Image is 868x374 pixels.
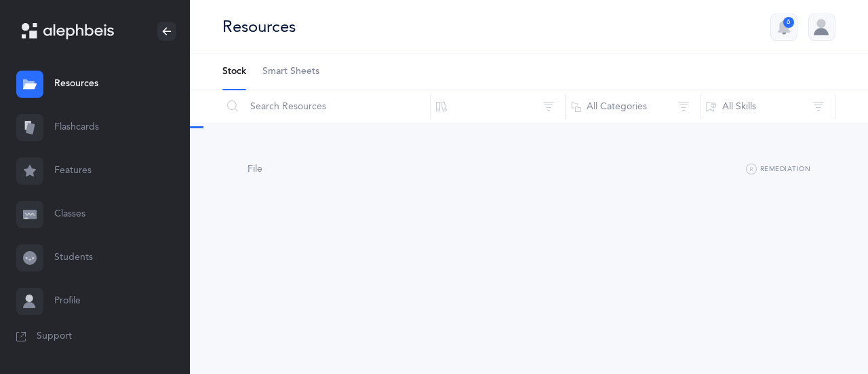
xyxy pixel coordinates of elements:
[746,162,810,178] button: Remediation
[565,90,701,123] button: All Categories
[262,65,319,79] span: Smart Sheets
[37,330,72,343] span: Support
[700,90,835,123] button: All Skills
[222,90,431,123] input: Search Resources
[222,16,296,38] div: Resources
[770,14,797,41] button: 6
[783,17,794,28] div: 6
[248,164,262,174] span: File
